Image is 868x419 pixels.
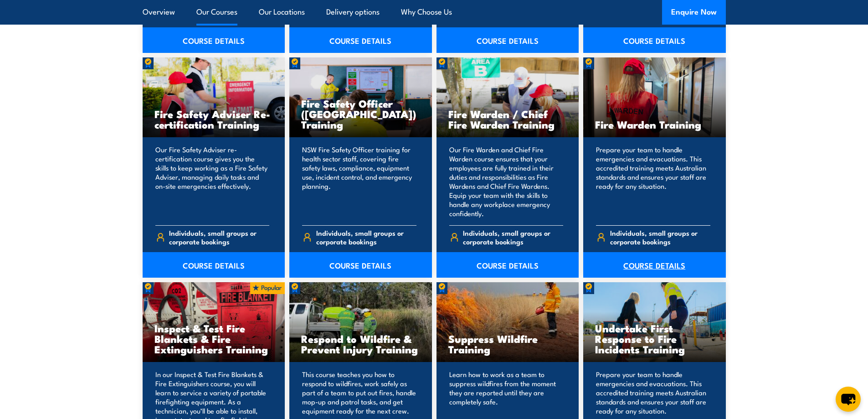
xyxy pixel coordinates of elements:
[463,228,563,246] span: Individuals, small groups or corporate bookings
[289,27,432,53] a: COURSE DETAILS
[302,145,416,218] p: NSW Fire Safety Officer training for health sector staff, covering fire safety laws, compliance, ...
[154,323,273,354] h3: Inspect & Test Fire Blankets & Fire Extinguishers Training
[448,109,567,129] h3: Fire Warden / Chief Fire Warden Training
[583,252,726,278] a: COURSE DETAILS
[316,228,416,246] span: Individuals, small groups or corporate bookings
[169,228,269,246] span: Individuals, small groups or corporate bookings
[143,27,285,53] a: COURSE DETAILS
[610,228,710,246] span: Individuals, small groups or corporate bookings
[836,387,861,412] button: chat-button
[301,98,420,129] h3: Fire Safety Officer ([GEOGRAPHIC_DATA]) Training
[437,27,579,53] a: COURSE DETAILS
[595,119,714,129] h3: Fire Warden Training
[154,109,273,129] h3: Fire Safety Adviser Re-certification Training
[596,145,710,218] p: Prepare your team to handle emergencies and evacuations. This accredited training meets Australia...
[301,333,420,354] h3: Respond to Wildfire & Prevent Injury Training
[448,333,567,354] h3: Suppress Wildfire Training
[437,252,579,278] a: COURSE DETAILS
[289,252,432,278] a: COURSE DETAILS
[583,27,726,53] a: COURSE DETAILS
[143,252,285,278] a: COURSE DETAILS
[449,145,564,218] p: Our Fire Warden and Chief Fire Warden course ensures that your employees are fully trained in the...
[155,145,270,218] p: Our Fire Safety Adviser re-certification course gives you the skills to keep working as a Fire Sa...
[595,323,714,354] h3: Undertake First Response to Fire Incidents Training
